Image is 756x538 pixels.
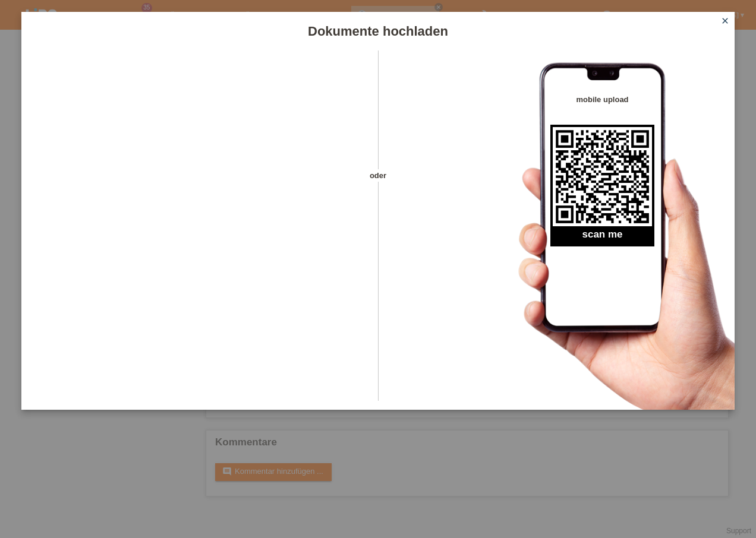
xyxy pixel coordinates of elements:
iframe: Upload [39,80,357,377]
h2: scan me [550,229,654,246]
i: close [720,16,730,26]
h1: Dokumente hochladen [21,24,735,39]
h4: mobile upload [550,95,654,104]
a: close [717,15,733,29]
span: oder [357,169,399,182]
